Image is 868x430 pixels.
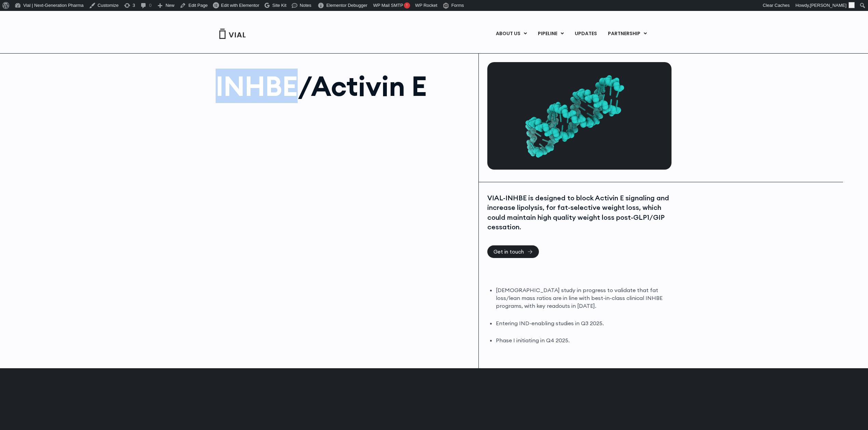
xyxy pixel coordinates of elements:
[810,3,846,8] span: [PERSON_NAME]
[569,28,602,40] a: UPDATES
[487,193,670,232] div: VIAL-INHBE is designed to block Activin E signaling and increase lipolysis, for fat-selective wei...
[272,3,286,8] span: Site Kit
[221,3,259,8] span: Edit with Elementor
[490,28,532,40] a: ABOUT USMenu Toggle
[496,319,670,327] li: Entering IND-enabling studies in Q3 2025.
[496,286,670,310] li: [DEMOGRAPHIC_DATA] study in progress to validate that fat loss/lean mass ratios are in line with ...
[216,72,472,100] h1: INHBE/Activin E
[404,2,410,9] span: !
[602,28,652,40] a: PARTNERSHIPMenu Toggle
[487,245,539,258] a: Get in touch
[219,29,246,39] img: Vial Logo
[532,28,569,40] a: PIPELINEMenu Toggle
[493,249,524,254] span: Get in touch
[496,336,670,344] li: Phase I initiating in Q4 2025.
